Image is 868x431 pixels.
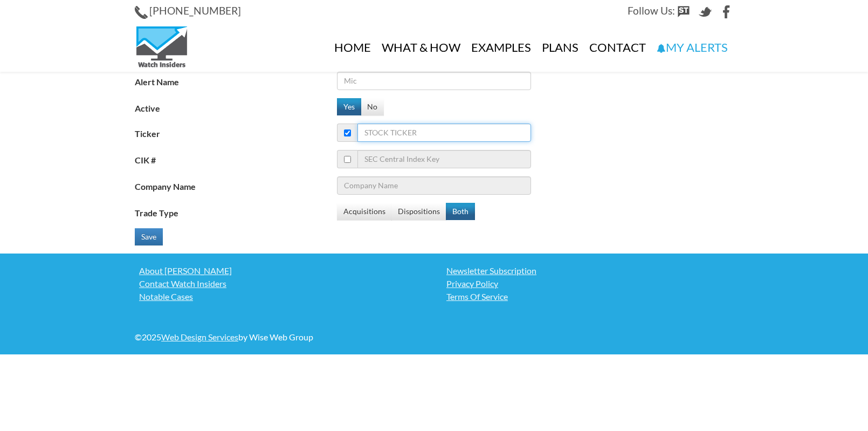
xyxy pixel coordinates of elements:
[135,72,337,88] label: Alert Name
[361,98,384,115] button: No
[442,264,733,277] a: Newsletter Subscription
[391,203,446,220] button: Dispositions
[135,228,163,245] button: Save
[135,124,337,140] label: Ticker
[149,4,241,17] span: [PHONE_NUMBER]
[442,290,733,303] a: Terms Of Service
[135,264,426,277] a: About [PERSON_NAME]
[135,331,426,344] div: © 2025 by Wise Web Group
[337,203,392,220] button: Acquisitions
[357,150,531,168] input: SEC Central Index Key
[357,124,531,142] input: Stock Ticker
[337,98,361,115] button: Yes
[161,332,238,342] a: Web Design Services
[135,150,337,167] label: CIK #
[337,176,531,195] input: Company Name
[720,5,733,18] img: Facebook
[442,277,733,290] a: Privacy Policy
[466,23,536,72] a: Examples
[536,23,584,72] a: Plans
[135,203,337,220] label: Trade Type
[628,4,675,17] span: Follow Us:
[376,23,466,72] a: What & How
[699,5,712,18] img: Twitter
[446,203,475,220] button: Both
[677,5,690,18] img: StockTwits
[135,176,337,193] label: Company Name
[135,6,148,19] img: Phone
[135,290,426,303] a: Notable Cases
[651,23,733,72] a: My Alerts
[337,72,531,90] input: Mic
[584,23,651,72] a: Contact
[329,23,376,72] a: Home
[135,277,426,290] a: Contact Watch Insiders
[135,98,337,115] label: Active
